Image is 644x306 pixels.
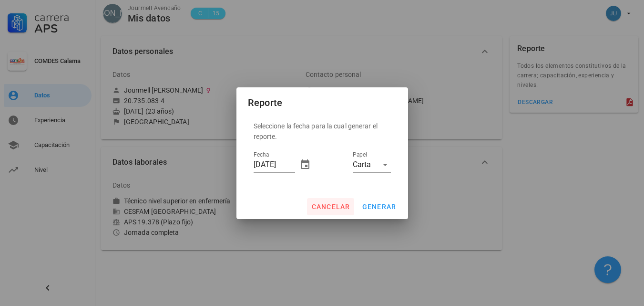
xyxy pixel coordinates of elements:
label: Papel [353,151,367,158]
button: cancelar [307,198,354,215]
button: generar [358,198,400,215]
span: generar [362,203,397,211]
div: Carta [353,160,371,169]
span: cancelar [311,203,350,211]
label: Fecha [254,151,269,158]
div: Reporte [248,95,283,110]
div: PapelCarta [353,157,391,172]
p: Seleccione la fecha para la cual generar el reporte. [254,121,391,142]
